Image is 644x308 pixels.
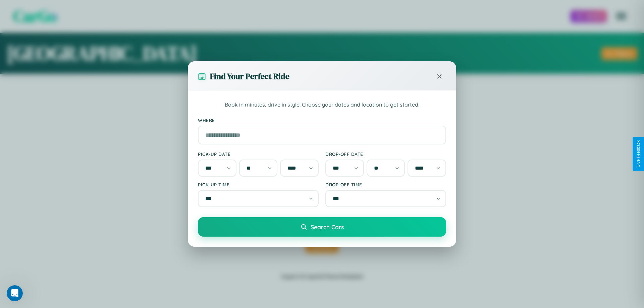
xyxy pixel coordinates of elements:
[311,223,344,231] span: Search Cars
[198,117,446,123] label: Where
[198,182,319,187] label: Pick-up Time
[210,71,289,82] h3: Find Your Perfect Ride
[198,217,446,237] button: Search Cars
[325,182,446,187] label: Drop-off Time
[325,151,446,157] label: Drop-off Date
[198,101,446,109] p: Book in minutes, drive in style. Choose your dates and location to get started.
[198,151,319,157] label: Pick-up Date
